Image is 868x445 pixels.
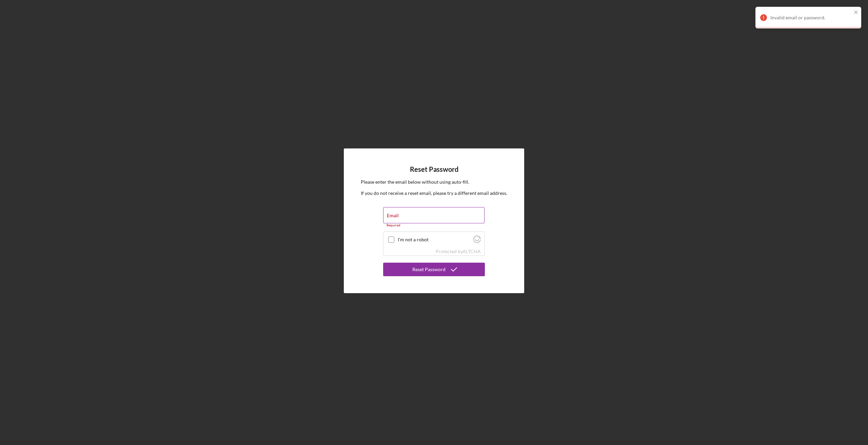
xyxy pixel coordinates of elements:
[387,213,399,218] label: Email
[770,15,852,20] div: Invalid email or password.
[361,178,507,186] p: Please enter the email below without using auto-fill.
[462,248,481,254] a: Visit Altcha.org
[436,249,481,254] div: Protected by
[383,263,485,276] button: Reset Password
[383,223,485,227] div: Required
[361,189,507,197] p: If you do not receive a reset email, please try a different email address.
[412,263,446,276] div: Reset Password
[854,9,859,16] button: close
[473,238,481,244] a: Visit Altcha.org
[410,165,458,173] h4: Reset Password
[398,237,471,242] label: I'm not a robot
